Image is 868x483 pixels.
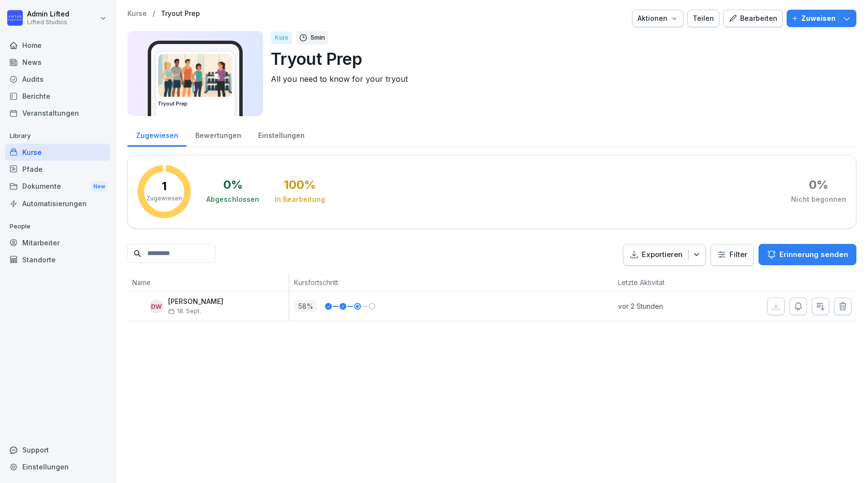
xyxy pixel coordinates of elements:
[5,105,110,121] a: Veranstaltungen
[5,128,110,144] p: Library
[271,73,849,85] p: All you need to know for your tryout
[5,178,110,196] div: Dokumente
[158,54,232,97] img: v6sdlusxf7s9a3nlk1gdefi0.png
[162,181,167,192] p: 1
[779,249,848,260] p: Erinnerung senden
[809,179,828,191] div: 0 %
[168,298,223,306] p: [PERSON_NAME]
[791,195,846,204] div: Nicht begonnen
[132,277,284,287] p: Name
[618,277,710,287] p: Letzte Aktivität
[186,122,249,147] a: Bewertungen
[294,277,487,287] p: Kursfortschritt
[91,181,108,192] div: New
[728,13,777,24] div: Bearbeiten
[687,10,719,27] button: Teilen
[150,300,163,313] div: DW
[759,244,856,265] button: Erinnerung senden
[5,54,110,71] a: News
[632,10,683,27] button: Aktionen
[223,179,243,191] div: 0 %
[27,19,69,26] p: Lifted Studios
[723,10,783,27] button: Bearbeiten
[5,458,110,475] a: Einstellungen
[206,195,259,204] div: Abgeschlossen
[711,244,753,265] button: Filter
[249,122,313,147] a: Einstellungen
[693,13,714,24] div: Teilen
[5,441,110,458] div: Support
[5,144,110,161] a: Kurse
[5,161,110,178] a: Pfade
[5,219,110,234] p: People
[637,13,678,24] div: Aktionen
[5,234,110,251] a: Mitarbeiter
[623,244,706,266] button: Exportieren
[642,249,682,260] p: Exportieren
[5,88,110,105] a: Berichte
[146,194,182,203] p: Zugewiesen
[5,37,110,54] a: Home
[271,46,849,71] p: Tryout Prep
[158,100,232,107] h3: Tryout Prep
[5,178,110,196] a: DokumenteNew
[5,195,110,212] a: Automatisierungen
[271,31,292,44] div: Kurs
[618,301,714,311] p: vor 2 Stunden
[294,300,317,312] p: 58 %
[168,308,201,315] span: 18. Sept.
[310,33,325,43] p: 5 min
[717,250,747,259] div: Filter
[275,195,325,204] div: In Bearbeitung
[801,13,836,24] p: Zuweisen
[127,10,147,18] a: Kurse
[284,179,316,191] div: 100 %
[27,10,69,18] p: Admin Lifted
[787,10,856,27] button: Zuweisen
[161,10,200,18] a: Tryout Prep
[127,122,186,147] a: Zugewiesen
[5,71,110,88] a: Audits
[5,251,110,268] a: Standorte
[153,10,155,18] p: /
